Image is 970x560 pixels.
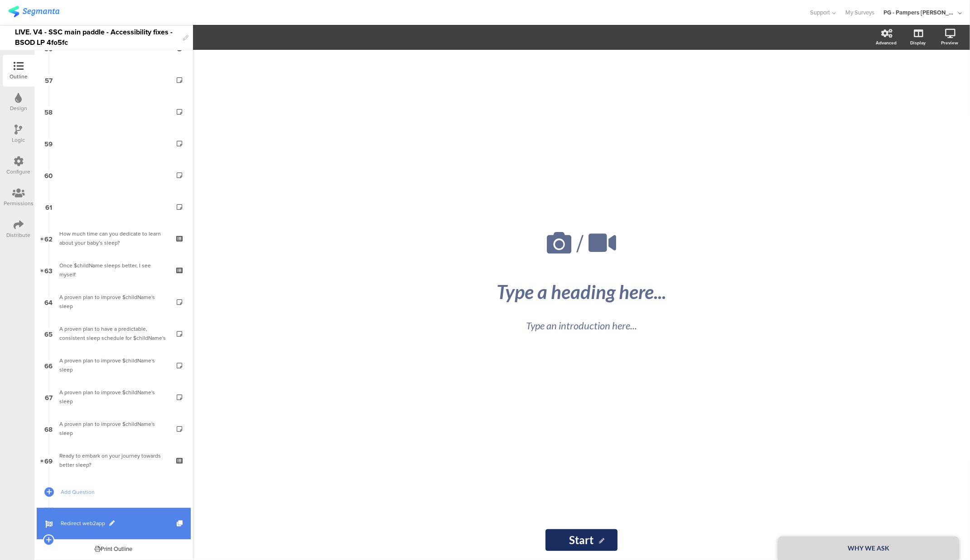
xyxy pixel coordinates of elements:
a: 67 A proven plan to improve $childName's sleep [37,381,191,413]
div: LIVE. V4 - SSC main paddle - Accessibility fixes - BSOD LP 4fo5fc [15,25,179,50]
a: 61 [37,191,191,222]
a: 60 [37,159,191,191]
div: Once $childName sleeps better, I see myself: [59,261,168,279]
i: Duplicate [177,521,184,527]
a: 57 [37,64,191,96]
div: A proven plan to improve $childName's sleep [59,420,168,438]
a: 62 How much time can you dedicate to learn about your baby’s sleep? [37,222,191,254]
a: 64 A proven plan to improve $childName's sleep [37,286,191,318]
div: Outline [10,72,28,81]
div: A proven plan to improve $childName's sleep [59,293,168,311]
span: 69 [45,455,53,465]
div: Design [10,104,27,112]
a: 65 A proven plan to have a predictable, consistent sleep schedule for $childName's [37,318,191,349]
span: 58 [45,106,53,116]
div: A proven plan to improve $childName's sleep [59,388,168,406]
span: 57 [45,75,53,85]
a: 59 [37,127,191,159]
div: Type a heading here... [414,280,749,303]
span: / [576,226,584,261]
span: 67 [45,392,53,402]
div: A proven plan to have a predictable, consistent sleep schedule for $childName's [59,324,168,343]
div: Preview [941,39,958,46]
div: PG - Pampers [PERSON_NAME] [883,8,956,17]
span: 64 [45,297,53,307]
span: 65 [45,328,53,338]
span: 56 [45,43,53,53]
img: segmanta logo [8,6,59,17]
div: A proven plan to improve $childName's sleep [59,356,168,374]
span: 63 [45,265,53,275]
strong: WHY WE ASK [848,544,889,552]
a: Redirect web2app [37,508,191,540]
span: 68 [45,424,53,434]
span: 62 [45,233,53,243]
div: Logic [12,136,25,144]
input: Start [545,529,617,551]
div: How much time can you dedicate to learn about your baby’s sleep? [59,229,168,247]
div: Configure [7,168,31,176]
div: Permissions [4,199,34,208]
span: 59 [45,138,53,148]
span: Redirect web2app [61,519,177,528]
a: 68 A proven plan to improve $childName's sleep [37,413,191,444]
a: 63 Once $childName sleeps better, I see myself: [37,254,191,286]
span: 60 [45,170,53,180]
div: Display [910,39,926,46]
span: 61 [45,202,52,212]
a: 58 [37,96,191,127]
div: Advanced [876,39,897,46]
a: 69 Ready to embark on your journey towards better sleep? [37,444,191,476]
div: Ready to embark on your journey towards better sleep? [59,451,168,469]
span: 66 [45,360,53,370]
div: Type an introduction here... [423,318,740,333]
a: 66 A proven plan to improve $childName's sleep [37,349,191,381]
div: Distribute [7,231,31,239]
span: Support [811,8,830,17]
div: Print Outline [95,545,133,553]
span: Add Question [61,488,177,497]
